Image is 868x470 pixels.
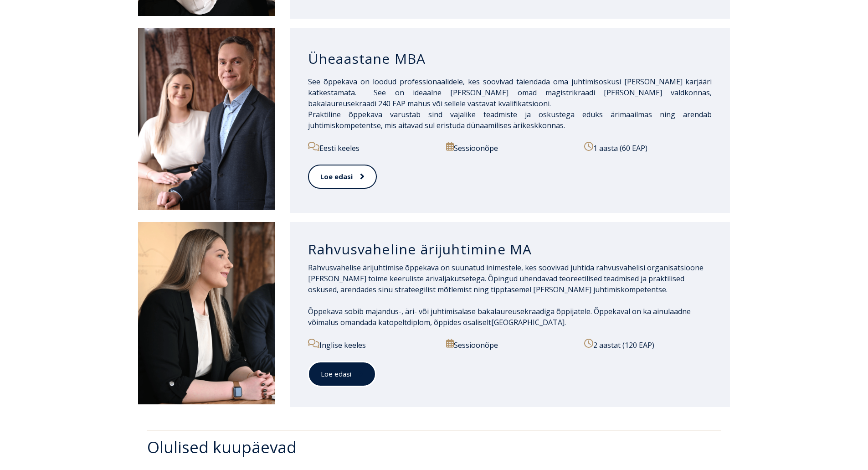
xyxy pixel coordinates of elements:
[147,436,297,458] span: Olulised kuupäevad
[138,222,275,404] img: DSC_1907
[308,362,376,387] a: Loe edasi
[308,339,436,351] p: Inglise keeles
[430,317,491,327] span: , õppides osaliselt
[565,317,566,327] span: .
[308,109,712,130] span: Praktiline õppekava varustab sind vajalike teadmiste ja oskustega eduks ärimaailmas ning arendab ...
[308,77,712,108] span: See õppekava on loodud professionaalidele, kes soovivad täiendada oma juhtimisoskusi [PERSON_NAME...
[584,339,712,351] p: 2 aastat (120 EAP)
[308,142,436,154] p: Eesti keeles
[446,339,574,351] p: Sessioonõpe
[308,306,592,316] span: Õppekava sobib majandus-, äri- või juhtimisalase bakalaureusekraadiga õppijatele.
[446,142,574,154] p: Sessioonõpe
[138,28,275,210] img: DSC_1995
[386,317,430,327] span: topeltdiplom
[308,165,377,189] a: Loe edasi
[308,241,712,258] h3: Rahvusvaheline ärijuhtimine MA
[491,317,565,327] span: [GEOGRAPHIC_DATA]
[308,50,712,67] h3: Üheaastane MBA
[308,263,704,294] span: Rahvusvahelise ärijuhtimise õppekava on suunatud inimestele, kes soovivad juhtida rahvusvahelisi ...
[584,142,712,154] p: 1 aasta (60 EAP)
[308,306,691,327] span: Õppekaval on ka ainulaadne võimalus omandada ka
